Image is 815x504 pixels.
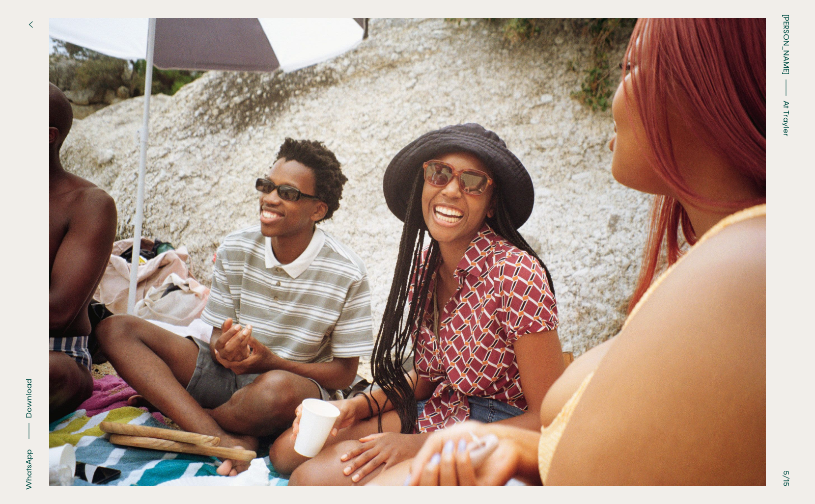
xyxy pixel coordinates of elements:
a: [PERSON_NAME] [780,14,792,75]
div: WhatsApp [23,450,35,490]
span: Download [24,379,34,418]
button: Download asset [23,379,35,444]
span: At Trayler [780,101,792,136]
